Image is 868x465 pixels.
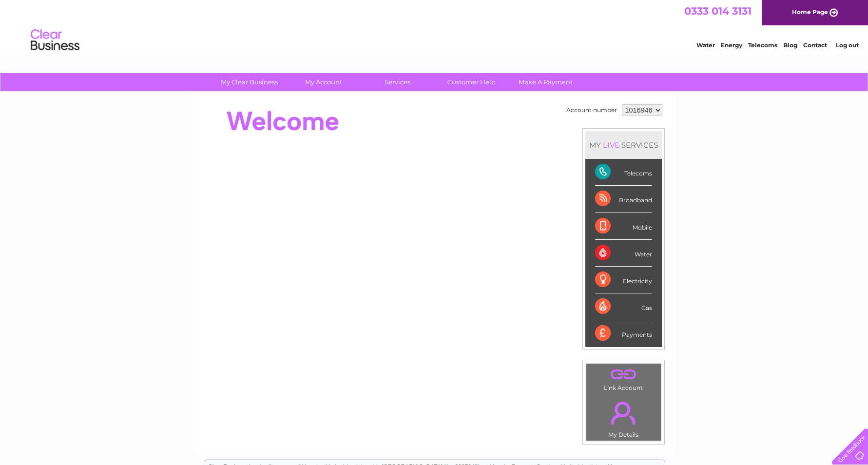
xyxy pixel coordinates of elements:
[595,186,652,213] div: Broadband
[505,73,586,91] a: Make A Payment
[836,41,859,49] a: Log out
[30,25,80,55] img: logo.png
[696,41,715,49] a: Water
[684,5,752,17] a: 0333 014 3131
[748,41,777,49] a: Telecoms
[204,5,665,47] div: Clear Business is a trading name of Verastar Limited (registered in [GEOGRAPHIC_DATA] No. 3667643...
[585,131,662,159] div: MY SERVICES
[595,213,652,240] div: Mobile
[595,240,652,267] div: Water
[601,140,621,150] div: LIVE
[586,363,661,394] td: Link Account
[564,102,619,118] td: Account number
[595,159,652,186] div: Telecoms
[595,320,652,347] div: Payments
[589,366,658,383] a: .
[586,393,661,441] td: My Details
[783,41,797,49] a: Blog
[595,267,652,293] div: Electricity
[283,73,364,91] a: My Account
[595,293,652,320] div: Gas
[431,73,512,91] a: Customer Help
[209,73,289,91] a: My Clear Business
[589,396,658,430] a: .
[803,41,827,49] a: Contact
[721,41,742,49] a: Energy
[357,73,438,91] a: Services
